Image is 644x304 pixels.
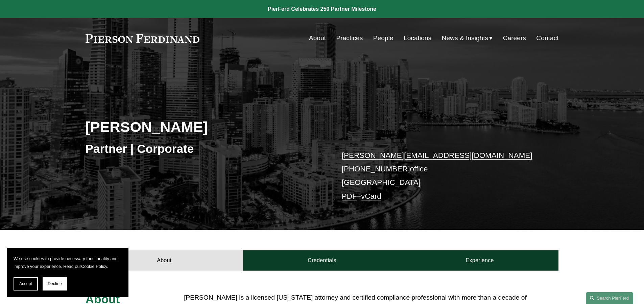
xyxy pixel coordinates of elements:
[442,32,488,44] span: News & Insights
[361,192,381,200] a: vCard
[442,32,493,45] a: folder dropdown
[48,281,62,286] span: Decline
[342,192,357,200] a: PDF
[86,250,243,271] a: About
[86,141,322,156] h3: Partner | Corporate
[86,118,322,136] h2: [PERSON_NAME]
[19,281,32,286] span: Accept
[342,149,539,203] p: office [GEOGRAPHIC_DATA] –
[401,250,559,271] a: Experience
[43,277,67,291] button: Decline
[81,264,107,269] a: Cookie Policy
[373,32,393,45] a: People
[336,32,363,45] a: Practices
[536,32,558,45] a: Contact
[243,250,401,271] a: Credentials
[14,255,122,270] p: We use cookies to provide necessary functionality and improve your experience. Read our .
[7,248,128,297] section: Cookie banner
[342,165,410,173] a: [PHONE_NUMBER]
[404,32,431,45] a: Locations
[586,292,633,304] a: Search this site
[309,32,326,45] a: About
[14,277,38,291] button: Accept
[342,151,532,160] a: [PERSON_NAME][EMAIL_ADDRESS][DOMAIN_NAME]
[503,32,526,45] a: Careers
